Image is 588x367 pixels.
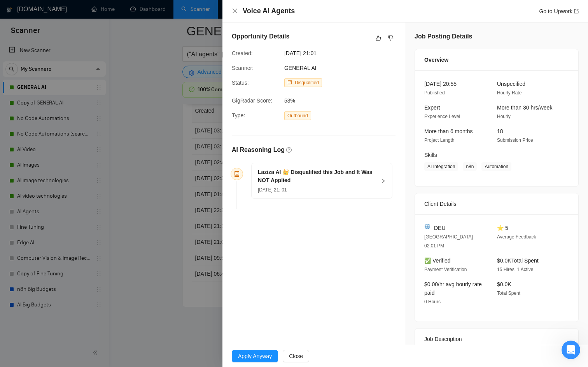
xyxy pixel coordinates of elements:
[232,32,289,41] h5: Opportunity Details
[232,97,272,104] span: GigRadar Score:
[497,128,503,134] span: 18
[24,248,31,254] button: Gif picker
[415,32,472,41] h5: Job Posting Details
[258,168,376,184] h5: Laziza AI 👑 Disqualified this Job and It Was NOT Applied
[232,50,253,56] span: Created:
[232,8,238,14] span: close
[574,9,579,14] span: export
[289,352,303,360] span: Close
[497,267,533,272] span: 15 Hires, 1 Active
[12,248,18,254] button: Emoji picker
[122,3,136,18] button: Home
[232,145,285,155] h5: AI Reasoning Log
[497,104,552,111] span: More than 30 hrs/week
[497,234,536,240] span: Average Feedback
[286,147,292,153] span: question-circle
[232,112,245,118] span: Type:
[232,65,254,71] span: Scanner:
[424,56,448,64] span: Overview
[234,171,240,177] span: robot
[497,290,520,296] span: Total Spent
[38,10,72,17] p: Active 4h ago
[238,352,272,360] span: Apply Anyway
[424,267,467,272] span: Payment Verification
[49,248,56,254] button: Start recording
[497,81,525,87] span: Unspecified
[232,350,278,362] button: Apply Anyway
[243,6,295,16] h4: Voice AI Agents
[258,187,287,193] span: [DATE] 21: 01
[232,80,249,86] span: Status:
[5,3,20,18] button: go back
[16,73,122,87] a: [PERSON_NAME][EMAIL_ADDRESS][DOMAIN_NAME]
[284,111,311,120] span: Outbound
[376,35,381,41] span: like
[16,54,28,67] img: Profile image for Mariia
[283,350,309,362] button: Close
[424,114,460,119] span: Experience Level
[374,33,383,43] button: like
[381,179,386,183] span: right
[497,225,508,231] span: ⭐ 5
[424,329,569,350] div: Job Description
[35,57,50,63] span: Mariia
[562,341,580,359] iframe: Intercom live chat
[6,45,149,115] div: Profile image for MariiaMariiafrom [DOMAIN_NAME]Hey[PERSON_NAME][EMAIL_ADDRESS][DOMAIN_NAME],Look...
[388,35,394,41] span: dislike
[133,245,146,257] button: Send a message…
[425,224,430,229] img: 🌐
[497,257,539,264] span: $0.0K Total Spent
[497,137,533,143] span: Submission Price
[481,162,511,171] span: Automation
[424,128,473,134] span: More than 6 months
[38,4,57,10] h1: Mariia
[539,8,579,14] a: Go to Upworkexport
[497,114,511,119] span: Hourly
[424,234,473,249] span: [GEOGRAPHIC_DATA] 02:01 PM
[284,65,317,71] span: GENERAL AI
[287,80,292,85] span: robot
[7,232,149,245] textarea: Message…
[424,81,457,87] span: [DATE] 20:55
[136,3,150,17] div: Close
[22,4,35,17] img: Profile image for Mariia
[232,8,238,14] button: Close
[16,73,140,88] div: Hey ,
[284,96,401,105] span: 53%
[424,299,441,304] span: 0 Hours
[424,90,445,96] span: Published
[424,162,458,171] span: AI Integration
[424,152,437,158] span: Skills
[497,90,521,96] span: Hourly Rate
[424,281,482,296] span: $0.00/hr avg hourly rate paid
[424,104,440,111] span: Expert
[6,45,149,125] div: Mariia says…
[424,193,569,214] div: Client Details
[37,248,43,254] button: Upload attachment
[463,162,477,171] span: n8n
[284,49,401,57] span: [DATE] 21:01
[497,281,511,287] span: $0.0K
[295,80,319,85] span: Disqualified
[434,224,446,232] span: DEU
[424,137,454,143] span: Project Length
[50,57,106,63] span: from [DOMAIN_NAME]
[424,257,451,264] span: ✅ Verified
[386,33,395,43] button: dislike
